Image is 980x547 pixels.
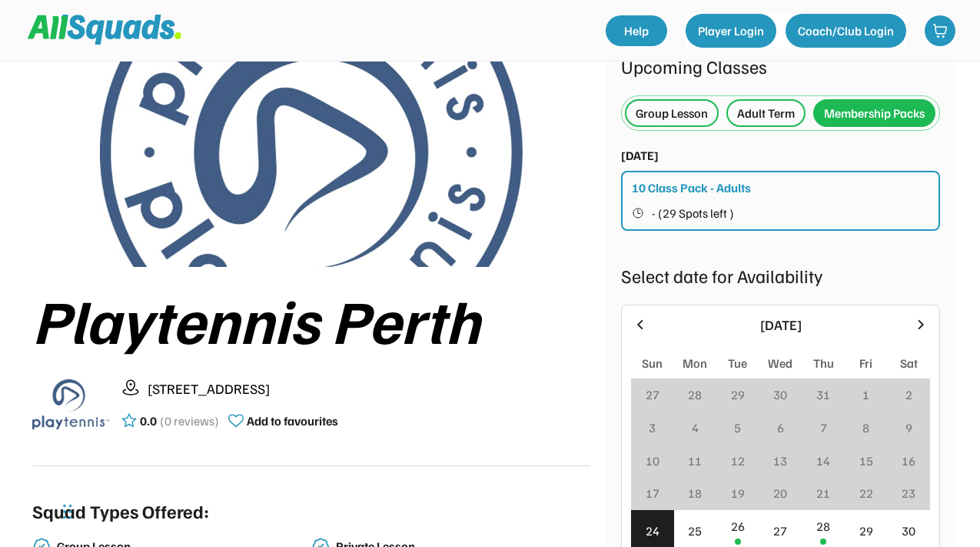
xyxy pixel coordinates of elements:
[688,522,702,540] div: 25
[632,203,931,223] button: - (29 Spots left )
[642,354,663,372] div: Sun
[731,517,745,535] div: 26
[649,419,656,437] div: 3
[902,522,915,540] div: 30
[657,315,904,335] div: [DATE]
[32,285,590,353] div: Playtennis Perth
[902,484,915,502] div: 23
[688,385,702,404] div: 28
[859,354,872,372] div: Fri
[686,14,776,48] button: Player Login
[646,484,659,502] div: 17
[734,419,741,437] div: 5
[646,385,659,404] div: 27
[646,452,659,470] div: 10
[862,385,869,404] div: 1
[786,14,906,48] button: Coach/Club Login
[688,452,702,470] div: 11
[646,522,659,540] div: 24
[606,15,667,46] a: Help
[632,178,751,197] div: 10 Class Pack - Adults
[905,385,912,404] div: 2
[900,354,918,372] div: Sat
[140,412,157,430] div: 0.0
[621,52,940,80] div: Upcoming Classes
[862,419,869,437] div: 8
[652,207,734,219] span: - (29 Spots left )
[816,452,830,470] div: 14
[688,484,702,502] div: 18
[824,104,925,122] div: Membership Packs
[621,262,940,289] div: Select date for Availability
[773,385,787,404] div: 30
[731,385,745,404] div: 29
[737,104,795,122] div: Adult Term
[621,146,659,165] div: [DATE]
[731,484,745,502] div: 19
[816,517,830,535] div: 28
[773,484,787,502] div: 20
[816,484,830,502] div: 21
[773,522,787,540] div: 27
[932,23,948,38] img: shopping-cart-01%20%281%29.svg
[636,104,708,122] div: Group Lesson
[768,354,792,372] div: Wed
[902,452,915,470] div: 16
[859,484,873,502] div: 22
[905,419,912,437] div: 9
[859,522,873,540] div: 29
[728,354,747,372] div: Tue
[247,412,338,430] div: Add to favourites
[813,354,834,372] div: Thu
[32,497,209,525] div: Squad Types Offered:
[731,452,745,470] div: 12
[683,354,707,372] div: Mon
[28,15,181,44] img: Squad%20Logo.svg
[777,419,784,437] div: 6
[773,452,787,470] div: 13
[820,419,827,437] div: 7
[100,37,523,267] img: playtennis%20blue%20logo%204.jpg
[148,379,590,399] div: [STREET_ADDRESS]
[859,452,873,470] div: 15
[32,365,109,442] img: playtennis%20blue%20logo%201.png
[692,419,699,437] div: 4
[160,412,219,430] div: (0 reviews)
[816,385,830,404] div: 31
